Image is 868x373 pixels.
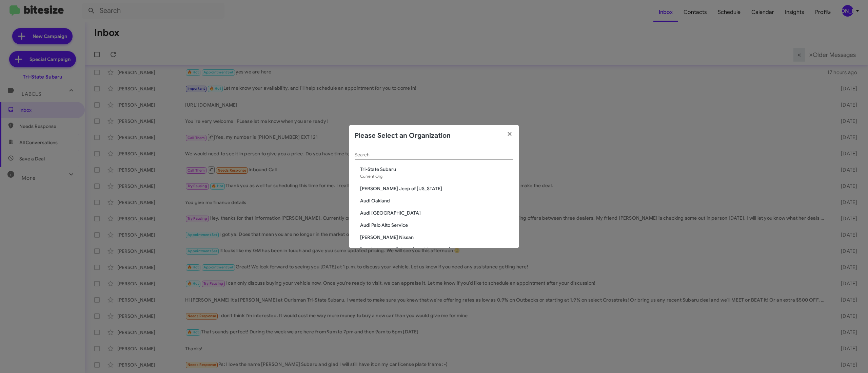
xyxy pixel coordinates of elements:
[360,246,513,253] span: [PERSON_NAME] CDJR [PERSON_NAME]
[360,234,513,241] span: [PERSON_NAME] Nissan
[360,210,513,216] span: Audi [GEOGRAPHIC_DATA]
[360,185,513,192] span: [PERSON_NAME] Jeep of [US_STATE]
[360,197,513,204] span: Audi Oakland
[360,166,513,173] span: Tri-State Subaru
[360,174,382,179] span: Current Org
[355,130,451,141] h2: Please Select an Organization
[360,222,513,228] span: Audi Palo Alto Service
